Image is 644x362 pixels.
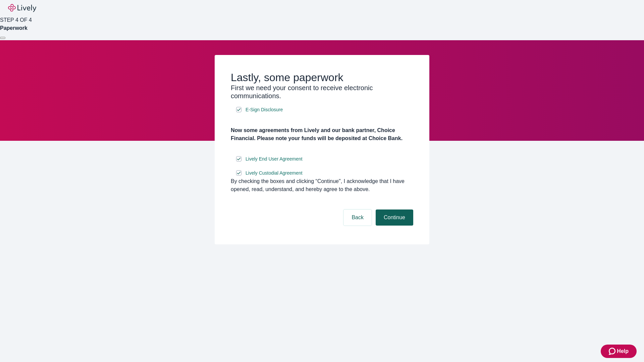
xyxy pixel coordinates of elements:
button: Continue [376,209,413,226]
span: E-Sign Disclosure [246,106,283,113]
a: e-sign disclosure document [244,169,304,177]
span: Lively Custodial Agreement [246,170,303,177]
div: By checking the boxes and clicking “Continue", I acknowledge that I have opened, read, understand... [231,177,413,193]
button: Zendesk support iconHelp [601,345,637,358]
a: e-sign disclosure document [244,106,284,114]
span: Lively End User Agreement [246,156,303,163]
a: e-sign disclosure document [244,155,304,163]
span: Help [617,347,629,355]
button: Back [343,209,372,226]
img: Lively [8,4,36,12]
h4: Now some agreements from Lively and our bank partner, Choice Financial. Please note your funds wi... [231,126,413,142]
h2: Lastly, some paperwork [231,71,413,84]
h3: First we need your consent to receive electronic communications. [231,84,413,100]
svg: Zendesk support icon [609,347,617,355]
